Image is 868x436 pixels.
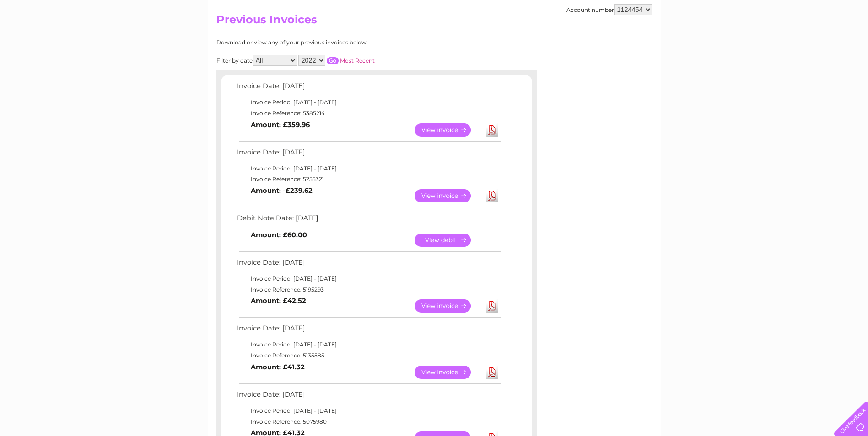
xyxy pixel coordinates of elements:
td: Invoice Period: [DATE] - [DATE] [235,405,502,416]
a: Contact [807,39,830,46]
a: View [415,189,482,202]
a: View [415,366,482,379]
td: Debit Note Date: [DATE] [235,212,502,229]
b: Amount: £60.00 [251,231,307,239]
div: Download or view any of your previous invoices below. [216,39,457,46]
b: Amount: £359.96 [251,121,310,129]
td: Invoice Reference: 5195293 [235,284,502,295]
a: Water [707,39,724,46]
a: View [415,123,482,137]
a: Most Recent [340,57,375,64]
td: Invoice Period: [DATE] - [DATE] [235,273,502,284]
a: View [415,234,482,247]
img: logo.png [30,24,77,52]
td: Invoice Period: [DATE] - [DATE] [235,339,502,350]
b: Amount: £42.52 [251,297,306,305]
td: Invoice Reference: 5135585 [235,350,502,361]
td: Invoice Date: [DATE] [235,322,502,339]
div: Filter by date [216,55,457,66]
a: Telecoms [755,39,783,46]
b: Amount: -£239.62 [251,186,313,195]
td: Invoice Date: [DATE] [235,388,502,405]
a: Log out [838,39,859,46]
a: 0333 014 3131 [695,5,759,16]
td: Invoice Reference: 5075980 [235,416,502,427]
td: Invoice Reference: 5385214 [235,108,502,119]
td: Invoice Period: [DATE] - [DATE] [235,97,502,108]
a: Download [486,123,498,137]
a: Blog [788,39,802,46]
a: Download [486,189,498,202]
a: View [415,299,482,313]
div: Account number [566,4,652,15]
div: Clear Business is a trading name of Verastar Limited (registered in [GEOGRAPHIC_DATA] No. 3667643... [218,5,651,44]
b: Amount: £41.32 [251,363,305,371]
td: Invoice Date: [DATE] [235,146,502,163]
a: Download [486,299,498,313]
a: Energy [730,39,750,46]
a: Download [486,366,498,379]
td: Invoice Reference: 5255321 [235,174,502,185]
h2: Previous Invoices [216,13,652,31]
td: Invoice Period: [DATE] - [DATE] [235,163,502,174]
td: Invoice Date: [DATE] [235,80,502,97]
td: Invoice Date: [DATE] [235,256,502,273]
